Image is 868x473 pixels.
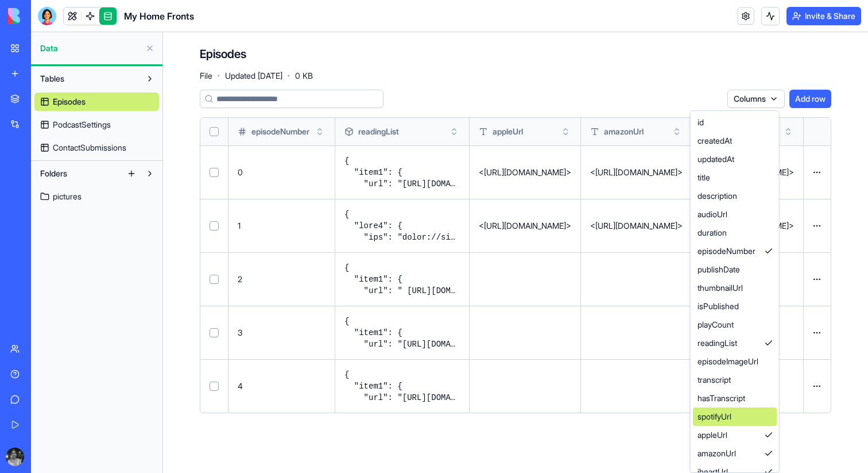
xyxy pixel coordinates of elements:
[693,224,777,242] div: duration
[693,426,777,444] div: appleUrl
[693,168,777,187] div: title
[693,150,777,168] div: updatedAt
[693,205,777,224] div: audioUrl
[693,260,777,279] div: publishDate
[693,444,777,463] div: amazonUrl
[693,187,777,205] div: description
[693,334,777,352] div: readingList
[693,279,777,297] div: thumbnailUrl
[693,297,777,316] div: isPublished
[693,242,777,260] div: episodeNumber
[693,352,777,371] div: episodeImageUrl
[693,389,777,407] div: hasTranscript
[690,110,780,473] div: Columns
[693,407,777,426] div: spotifyUrl
[693,132,777,150] div: createdAt
[693,371,777,389] div: transcript
[693,113,777,132] div: id
[693,316,777,334] div: playCount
